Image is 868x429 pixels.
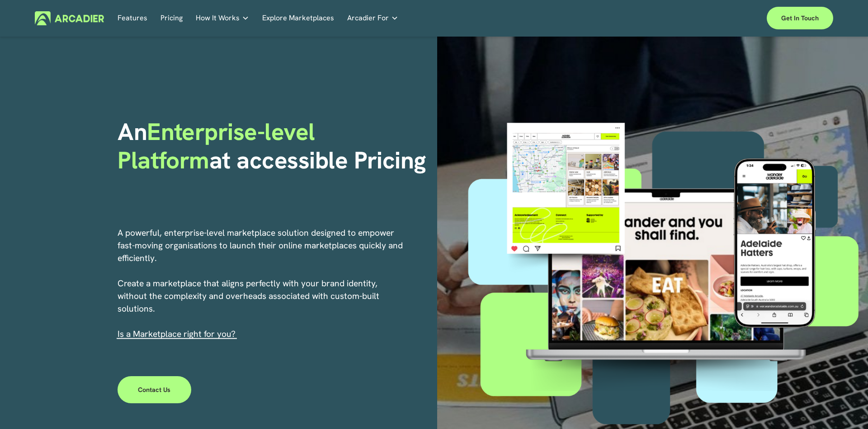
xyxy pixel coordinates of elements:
[347,11,398,25] a: folder dropdown
[120,328,236,340] a: s a Marketplace right for you?
[262,11,334,25] a: Explore Marketplaces
[767,7,833,29] a: Get in touch
[196,11,249,25] a: folder dropdown
[160,11,183,25] a: Pricing
[118,376,191,403] a: Contact Us
[118,11,147,25] a: Features
[118,116,321,175] span: Enterprise-level Platform
[347,12,389,24] span: Arcadier For
[35,11,104,25] img: Arcadier
[118,118,431,174] h1: An at accessible Pricing
[823,386,868,429] iframe: Chat Widget
[196,12,240,24] span: How It Works
[118,328,236,340] span: I
[118,227,404,340] p: A powerful, enterprise-level marketplace solution designed to empower fast-moving organisations t...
